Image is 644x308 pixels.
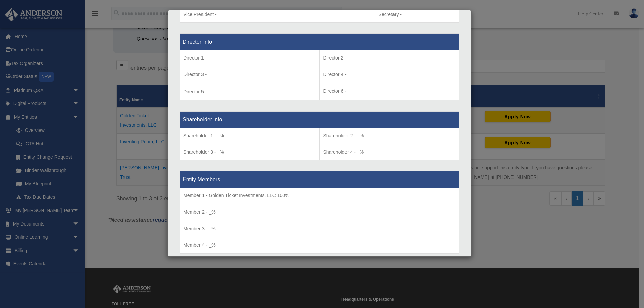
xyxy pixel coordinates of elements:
[183,224,456,233] p: Member 3 - _%
[323,148,456,157] p: Shareholder 4 - _%
[183,10,372,19] p: Vice President -
[183,208,456,216] p: Member 2 - _%
[183,132,316,140] p: Shareholder 1 - _%
[323,132,456,140] p: Shareholder 2 - _%
[180,171,459,188] th: Entity Members
[183,148,316,157] p: Shareholder 3 - _%
[183,54,316,62] p: Director 1 -
[180,111,459,128] th: Shareholder info
[323,70,456,79] p: Director 4 -
[323,87,456,95] p: Director 6 -
[183,191,456,200] p: Member 1 - Golden Ticket Investments, LLC 100%
[183,70,316,79] p: Director 3 -
[180,50,320,100] td: Director 5 -
[183,241,456,250] p: Member 4 - _%
[323,54,456,62] p: Director 2 -
[180,33,459,50] th: Director Info
[379,10,456,19] p: Secretary -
